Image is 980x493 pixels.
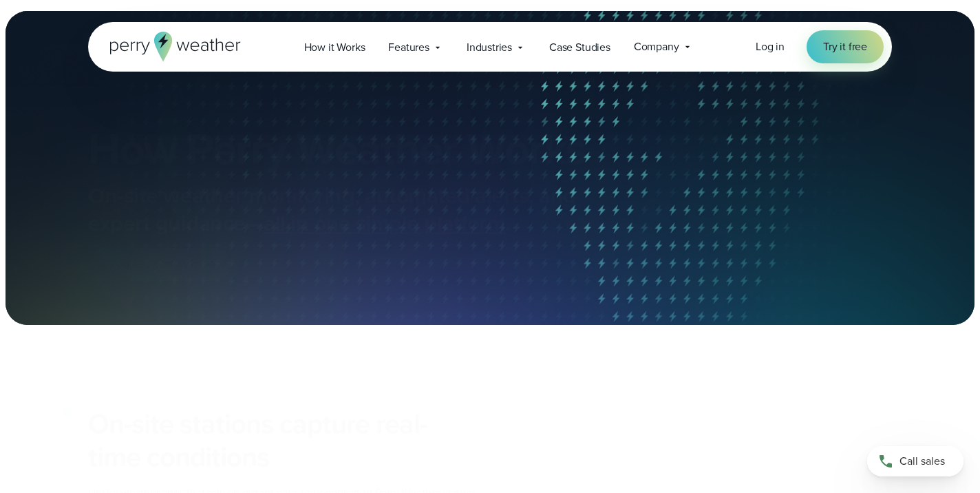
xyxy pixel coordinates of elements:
[756,39,785,55] a: Log in
[867,446,963,476] a: Call sales
[756,39,785,54] span: Log in
[807,30,884,63] a: Try it free
[549,39,610,56] span: Case Studies
[304,39,365,56] span: How it Works
[823,39,867,55] span: Try it free
[537,33,622,61] a: Case Studies
[388,39,429,56] span: Features
[634,39,679,55] span: Company
[899,453,945,470] span: Call sales
[292,33,377,61] a: How it Works
[467,39,512,56] span: Industries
